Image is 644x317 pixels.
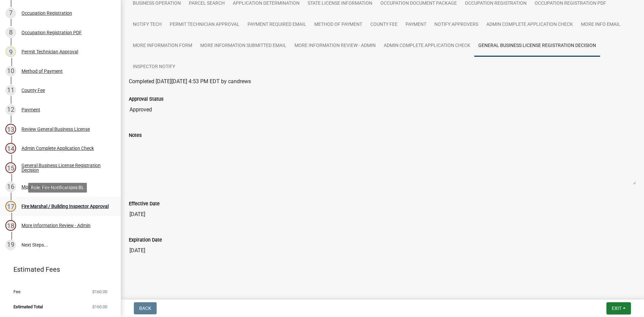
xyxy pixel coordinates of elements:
label: Approval Status [129,97,163,102]
a: Permit Technician Approval [166,14,244,36]
div: Method of Payment [21,69,63,73]
label: Effective Date [129,202,160,206]
span: Back [139,306,151,311]
button: Exit [606,302,631,314]
span: $160.00 [92,289,107,294]
div: More Information Form [21,184,70,189]
a: Method of Payment [310,14,366,36]
div: 11 [5,85,16,96]
div: Permit Technician Approval [21,49,78,54]
div: 17 [5,201,16,212]
div: 16 [5,181,16,192]
a: Payment Required Email [244,14,310,36]
a: County Fee [366,14,401,36]
a: Inspector Notify [129,56,179,78]
div: Fire Marshal / Building Inspector Approval [21,204,109,209]
span: Estimated Total [13,305,43,309]
a: General Business License Registration Decision [474,35,600,57]
div: 15 [5,162,16,173]
div: Occupation Registration [21,11,72,15]
button: Back [134,302,157,314]
a: More Info Email [577,14,625,36]
a: Admin Complete Application Check [380,35,474,57]
div: More Information Review - Admin [21,223,91,228]
span: Completed [DATE][DATE] 4:53 PM EDT by candrews [129,78,251,85]
div: 8 [5,27,16,38]
div: 10 [5,66,16,76]
a: More Information Submitted Email [196,35,290,57]
div: 18 [5,220,16,231]
div: County Fee [21,88,45,93]
div: 19 [5,240,16,250]
div: Occupation Registration PDF [21,30,82,35]
span: Fee [13,289,20,294]
div: 12 [5,104,16,115]
div: Admin Complete Application Check [21,146,94,151]
div: 14 [5,143,16,154]
label: Expiration Date [129,238,162,243]
span: $160.00 [92,305,107,309]
a: Payment [401,14,430,36]
a: Notify Approvers [430,14,482,36]
a: Estimated Fees [5,263,110,276]
div: Review General Business License [21,127,90,131]
a: Admin Complete Application Check [482,14,577,36]
div: Role: Fire Notifications BL [28,183,87,193]
div: 13 [5,124,16,135]
div: 9 [5,46,16,57]
div: Payment [21,107,40,112]
a: Notify Tech [129,14,166,36]
a: More Information Form [129,35,196,57]
div: 7 [5,8,16,18]
label: Notes [129,133,142,138]
div: General Business License Registration Decision [21,163,110,172]
a: More Information Review - Admin [290,35,380,57]
span: Exit [612,306,622,311]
